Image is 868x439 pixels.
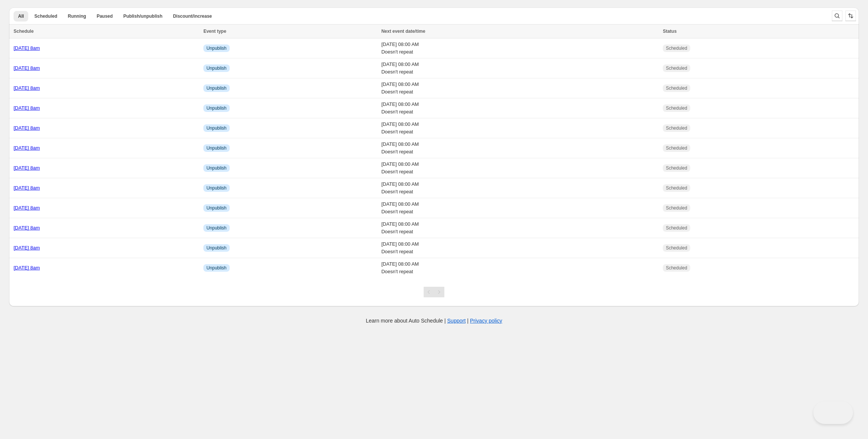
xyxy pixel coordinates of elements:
[123,13,162,19] span: Publish/unpublish
[379,118,661,138] td: [DATE] 08:00 AM Doesn't repeat
[381,29,426,34] span: Next event date/time
[206,65,226,71] span: Unpublish
[470,318,502,324] a: Privacy policy
[206,45,226,51] span: Unpublish
[14,125,40,131] a: [DATE] 8am
[14,85,40,91] a: [DATE] 8am
[424,287,444,297] nav: Pagination
[379,178,661,198] td: [DATE] 08:00 AM Doesn't repeat
[666,105,687,111] span: Scheduled
[206,105,226,111] span: Unpublish
[68,13,86,19] span: Running
[173,13,212,19] span: Discount/increase
[379,238,661,258] td: [DATE] 08:00 AM Doesn't repeat
[666,85,687,91] span: Scheduled
[666,245,687,251] span: Scheduled
[666,145,687,151] span: Scheduled
[14,265,40,271] a: [DATE] 8am
[666,205,687,211] span: Scheduled
[206,225,226,231] span: Unpublish
[379,158,661,178] td: [DATE] 08:00 AM Doesn't repeat
[206,165,226,171] span: Unpublish
[379,38,661,58] td: [DATE] 08:00 AM Doesn't repeat
[206,245,226,251] span: Unpublish
[206,145,226,151] span: Unpublish
[14,165,40,171] a: [DATE] 8am
[206,85,226,91] span: Unpublish
[666,165,687,171] span: Scheduled
[14,145,40,151] a: [DATE] 8am
[18,13,24,19] span: All
[14,245,40,251] a: [DATE] 8am
[379,198,661,218] td: [DATE] 08:00 AM Doesn't repeat
[366,317,502,324] p: Learn more about Auto Schedule | |
[14,185,40,191] a: [DATE] 8am
[379,98,661,118] td: [DATE] 08:00 AM Doesn't repeat
[379,258,661,278] td: [DATE] 08:00 AM Doesn't repeat
[14,205,40,211] a: [DATE] 8am
[14,65,40,71] a: [DATE] 8am
[666,225,687,231] span: Scheduled
[34,13,57,19] span: Scheduled
[845,11,856,21] button: Sort the results
[813,401,853,424] iframe: Toggle Customer Support
[203,29,226,34] span: Event type
[832,11,842,21] button: Search and filter results
[666,185,687,191] span: Scheduled
[206,265,226,271] span: Unpublish
[379,78,661,98] td: [DATE] 08:00 AM Doesn't repeat
[447,318,466,324] a: Support
[14,225,40,231] a: [DATE] 8am
[663,29,677,34] span: Status
[379,218,661,238] td: [DATE] 08:00 AM Doesn't repeat
[97,13,113,19] span: Paused
[379,138,661,158] td: [DATE] 08:00 AM Doesn't repeat
[14,105,40,111] a: [DATE] 8am
[666,125,687,131] span: Scheduled
[379,58,661,78] td: [DATE] 08:00 AM Doesn't repeat
[14,45,40,51] a: [DATE] 8am
[666,65,687,71] span: Scheduled
[206,185,226,191] span: Unpublish
[206,125,226,131] span: Unpublish
[666,265,687,271] span: Scheduled
[666,45,687,51] span: Scheduled
[206,205,226,211] span: Unpublish
[14,29,34,34] span: Schedule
